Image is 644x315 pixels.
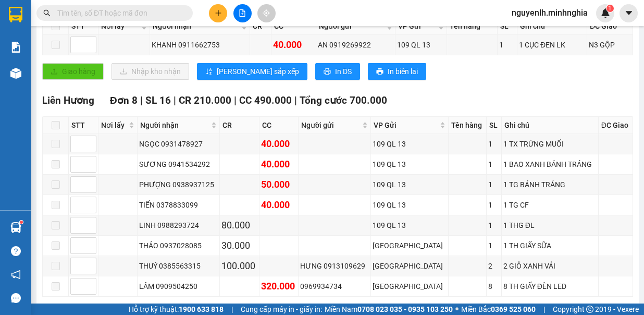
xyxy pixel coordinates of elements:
th: ĐC Giao [599,117,633,134]
div: 40.000 [261,198,297,212]
div: 109 QL 13 [373,199,447,211]
span: Nơi lấy [101,20,139,32]
span: | [140,94,143,106]
strong: 1900 633 818 [179,305,224,313]
div: 40.000 [273,38,314,52]
th: ĐC Giao [587,18,633,35]
img: icon-new-feature [601,8,610,18]
div: 1 TG BÁNH TRÁNG [503,179,597,190]
th: STT [69,117,98,134]
th: CC [259,117,299,134]
span: Đơn 8 [110,94,138,106]
th: CR [220,117,259,134]
div: 109 QL 13 [373,159,447,170]
img: solution-icon [10,42,21,53]
td: N3 GỘP [587,35,633,55]
div: 1 [488,159,499,170]
div: 320.000 [261,279,297,294]
div: 1 [488,220,499,231]
div: 2 [488,260,499,272]
div: 8 [488,281,499,292]
span: | [231,304,233,315]
span: SL 16 [145,94,171,106]
th: Ghi chú [502,117,599,134]
span: CR 210.000 [179,94,231,106]
span: Nơi lấy [101,119,127,131]
span: printer [376,68,383,76]
span: | [543,304,545,315]
span: Người nhận [153,20,239,32]
th: CR [250,18,271,35]
button: uploadGiao hàng [42,63,104,80]
div: 2 GIỎ XANH VẢI [503,260,597,272]
div: 50.000 [261,177,297,192]
span: copyright [586,306,593,313]
div: 1 [488,138,499,150]
span: VP Gửi [398,20,436,32]
div: THUÝ 0385563315 [139,260,218,272]
div: 109 QL 13 [373,179,447,190]
div: THẢO 0937028085 [139,240,218,251]
span: sort-ascending [205,68,213,76]
strong: 0369 525 060 [491,305,536,313]
img: logo-vxr [9,7,22,22]
div: SƯƠNG 0941534292 [139,159,218,170]
div: 80.000 [221,218,257,233]
th: SL [487,117,501,134]
div: 1 TX TRỨNG MUỐI [503,138,597,150]
span: printer [324,68,331,76]
div: 1 [488,240,499,251]
button: aim [257,4,276,22]
td: 109 QL 13 [371,134,449,154]
div: 1 [499,39,515,51]
span: [PERSON_NAME] sắp xếp [217,66,299,77]
div: 1 TG CF [503,199,597,211]
span: Tổng cước 700.000 [300,94,387,106]
span: VP Gửi [374,119,438,131]
td: 109 QL 13 [371,175,449,195]
span: 1 [608,5,612,12]
span: ⚪️ [455,307,459,311]
div: LÂM 0909504250 [139,281,218,292]
div: 109 QL 13 [373,138,447,150]
td: Sài Gòn [371,276,449,297]
td: 109 QL 13 [371,215,449,236]
div: 109 QL 13 [397,39,445,51]
span: Liên Hương [42,94,94,106]
span: | [294,94,297,106]
div: AN 0919269922 [318,39,393,51]
span: caret-down [624,8,634,18]
span: aim [263,9,270,17]
div: NGỌC 0931478927 [139,138,218,150]
td: 109 QL 13 [395,35,447,55]
sup: 1 [606,5,614,12]
div: PHƯỢNG 0938937125 [139,179,218,190]
img: warehouse-icon [10,222,21,233]
span: Người gửi [301,119,360,131]
button: downloadNhập kho nhận [112,63,189,80]
div: 40.000 [261,137,297,151]
span: Miền Bắc [461,304,536,315]
sup: 1 [20,221,23,224]
th: SL [498,18,517,35]
div: 1 CỤC ĐEN LK [519,39,585,51]
span: Miền Nam [325,304,453,315]
div: TIẾN 0378833099 [139,199,218,211]
td: Sài Gòn [371,256,449,276]
td: 109 QL 13 [371,195,449,215]
div: 109 QL 13 [373,220,447,231]
img: warehouse-icon [10,68,21,79]
button: printerIn DS [315,63,360,80]
div: 100.000 [221,259,257,273]
div: 1 [488,199,499,211]
span: nguyenlh.minhnghia [503,6,596,19]
th: Tên hàng [449,117,487,134]
div: 1 [488,179,499,190]
th: Tên hàng [447,18,498,35]
button: plus [209,4,227,22]
span: Hỗ trợ kỹ thuật: [129,304,224,315]
td: 109 QL 13 [371,154,449,175]
button: file-add [233,4,252,22]
span: notification [11,270,21,280]
span: plus [215,9,222,17]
